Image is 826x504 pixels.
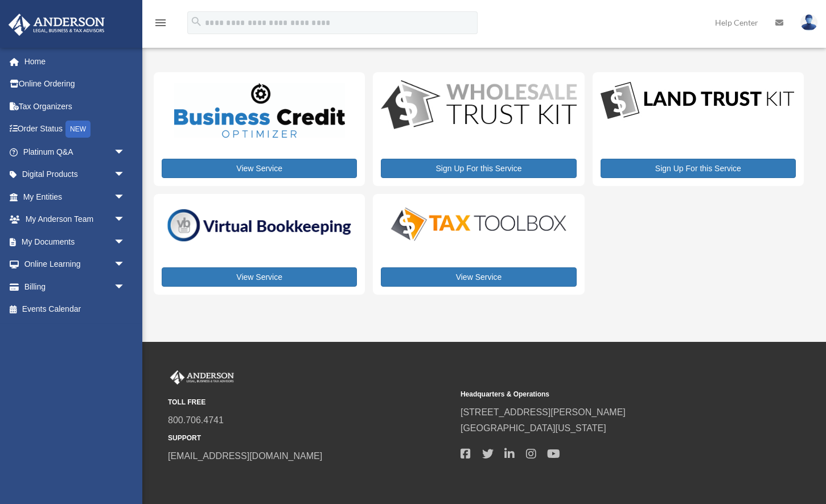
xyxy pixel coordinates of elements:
a: Order StatusNEW [8,118,142,141]
span: arrow_drop_down [114,208,137,232]
span: arrow_drop_down [114,141,137,164]
img: LandTrust_lgo-1.jpg [601,80,794,122]
a: Digital Productsarrow_drop_down [8,163,137,186]
small: Headquarters & Operations [461,389,745,400]
a: My Documentsarrow_drop_down [8,230,142,253]
a: My Anderson Teamarrow_drop_down [8,208,142,231]
a: [GEOGRAPHIC_DATA][US_STATE] [461,423,606,433]
small: TOLL FREE [168,396,453,408]
a: [EMAIL_ADDRESS][DOMAIN_NAME] [168,451,322,461]
a: 800.706.4741 [168,415,224,425]
span: arrow_drop_down [114,185,137,209]
i: menu [154,16,167,30]
img: Anderson Advisors Platinum Portal [5,14,108,36]
a: Tax Organizers [8,95,142,118]
a: Online Ordering [8,73,142,96]
span: arrow_drop_down [114,253,137,276]
a: View Service [381,267,576,287]
a: menu [154,20,167,30]
img: Anderson Advisors Platinum Portal [168,370,236,385]
a: Online Learningarrow_drop_down [8,253,142,276]
span: arrow_drop_down [114,163,137,187]
span: arrow_drop_down [114,275,137,299]
a: Sign Up For this Service [601,159,796,178]
img: WS-Trust-Kit-lgo-1.jpg [381,80,576,132]
i: search [190,15,203,28]
a: Events Calendar [8,298,142,321]
a: Home [8,50,142,73]
small: SUPPORT [168,432,453,444]
div: NEW [65,121,91,138]
a: Platinum Q&Aarrow_drop_down [8,141,142,163]
a: View Service [162,159,357,178]
a: Billingarrow_drop_down [8,275,142,298]
a: My Entitiesarrow_drop_down [8,185,142,208]
a: View Service [162,267,357,287]
a: [STREET_ADDRESS][PERSON_NAME] [461,407,626,417]
a: Sign Up For this Service [381,159,576,178]
img: User Pic [800,14,817,31]
span: arrow_drop_down [114,230,137,254]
